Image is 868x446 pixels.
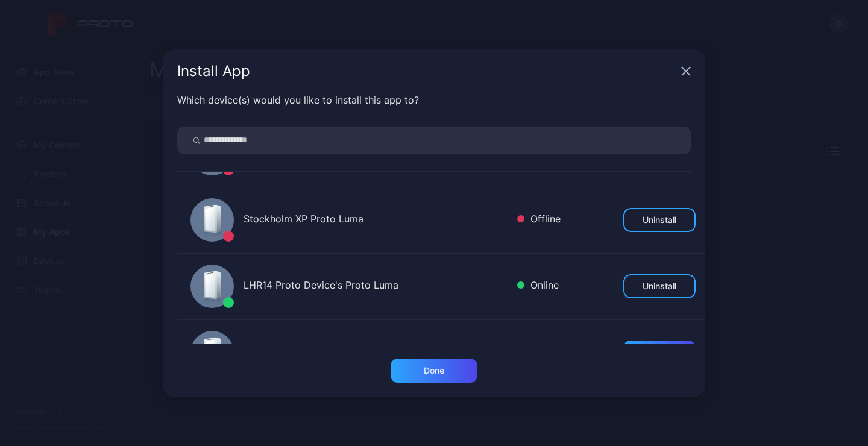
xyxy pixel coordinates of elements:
[244,278,508,295] div: LHR14 Proto Device's Proto Luma
[424,366,444,375] div: Done
[517,278,559,295] div: Online
[391,359,477,383] button: Done
[244,212,508,229] div: Stockholm XP Proto Luma
[517,212,561,229] div: Offline
[623,208,696,232] button: Uninstall
[643,281,676,291] div: Uninstall
[177,64,676,78] div: Install App
[623,274,696,298] button: Uninstall
[177,93,691,107] div: Which device(s) would you like to install this app to?
[643,215,676,225] div: Uninstall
